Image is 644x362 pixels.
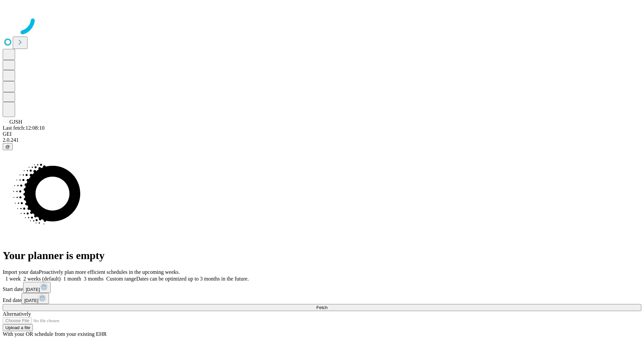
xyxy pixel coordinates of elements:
[3,269,39,275] span: Import your data
[24,298,38,303] span: [DATE]
[23,282,51,293] button: [DATE]
[39,269,180,275] span: Proactively plan more efficient schedules in the upcoming weeks.
[3,125,45,131] span: Last fetch: 12:08:10
[106,276,136,282] span: Custom range
[9,119,22,125] span: GJSH
[3,311,31,317] span: Alternatively
[3,131,641,137] div: GEI
[63,276,81,282] span: 1 month
[3,331,107,337] span: With your OR schedule from your existing EHR
[5,144,10,149] span: @
[23,276,61,282] span: 2 weeks (default)
[5,276,21,282] span: 1 week
[21,293,49,304] button: [DATE]
[3,137,641,143] div: 2.0.241
[3,282,641,293] div: Start date
[84,276,104,282] span: 3 months
[316,305,327,310] span: Fetch
[26,287,40,292] span: [DATE]
[3,324,33,331] button: Upload a file
[3,304,641,311] button: Fetch
[136,276,249,282] span: Dates can be optimized up to 3 months in the future.
[3,143,13,150] button: @
[3,293,641,304] div: End date
[3,249,641,262] h1: Your planner is empty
